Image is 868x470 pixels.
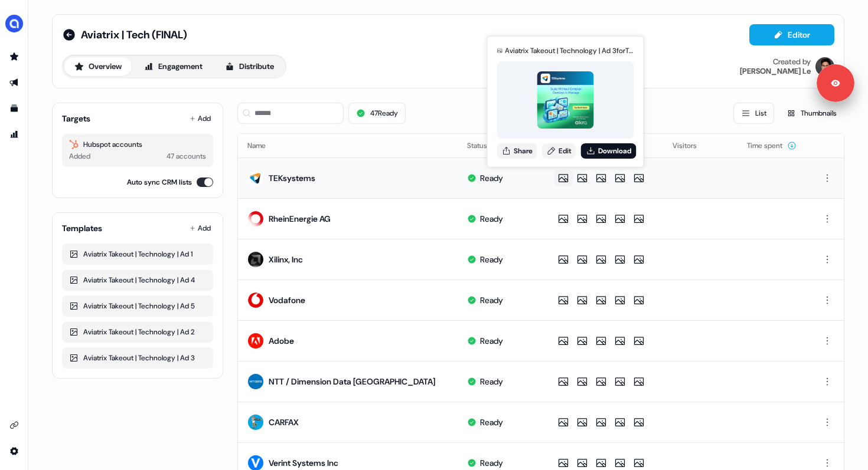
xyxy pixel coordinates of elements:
[5,99,24,118] a: Go to templates
[497,143,537,159] button: Share
[187,220,213,236] button: Add
[69,352,206,364] div: Aviatrix Takeout | Technology | Ad 3
[5,416,24,435] a: Go to integrations
[247,135,280,156] button: Name
[269,376,435,387] div: NTT / Dimension Data [GEOGRAPHIC_DATA]
[348,103,406,124] button: 47Ready
[269,335,294,347] div: Adobe
[673,135,711,156] button: Visitors
[134,57,213,76] button: Engagement
[69,150,90,162] div: Added
[480,254,503,265] div: Ready
[187,110,213,127] button: Add
[269,213,331,225] div: RheinEnergie AG
[749,30,834,42] a: Editor
[69,274,206,286] div: Aviatrix Takeout | Technology | Ad 4
[269,172,315,184] div: TEKsystems
[69,248,206,260] div: Aviatrix Takeout | Technology | Ad 1
[480,376,503,387] div: Ready
[480,294,503,306] div: Ready
[779,103,844,124] button: Thumbnails
[62,113,90,124] div: Targets
[127,176,192,188] label: Auto sync CRM lists
[747,135,797,156] button: Time spent
[269,457,338,469] div: Verint Systems Inc
[480,335,503,347] div: Ready
[581,143,637,159] button: Download
[5,73,24,92] a: Go to outbound experience
[69,139,206,150] div: Hubspot accounts
[537,71,594,129] img: asset preview
[733,103,774,124] button: List
[467,135,501,156] button: Status
[269,294,305,306] div: Vodafone
[269,416,299,428] div: CARFAX
[740,67,811,76] div: [PERSON_NAME] Le
[215,57,284,76] button: Distribute
[269,254,303,265] div: Xilinx, Inc
[480,416,503,428] div: Ready
[505,45,634,57] div: Aviatrix Takeout | Technology | Ad 3 for TEKsystems
[480,457,503,469] div: Ready
[773,57,811,67] div: Created by
[815,57,834,76] img: Hugh
[5,442,24,461] a: Go to integrations
[62,222,102,234] div: Templates
[5,47,24,66] a: Go to prospects
[480,213,503,225] div: Ready
[69,300,206,312] div: Aviatrix Takeout | Technology | Ad 5
[542,143,576,159] a: Edit
[480,172,503,184] div: Ready
[81,28,187,42] span: Aviatrix | Tech (FINAL)
[749,24,834,45] button: Editor
[64,57,132,76] button: Overview
[5,125,24,144] a: Go to attribution
[69,326,206,338] div: Aviatrix Takeout | Technology | Ad 2
[167,150,206,162] div: 47 accounts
